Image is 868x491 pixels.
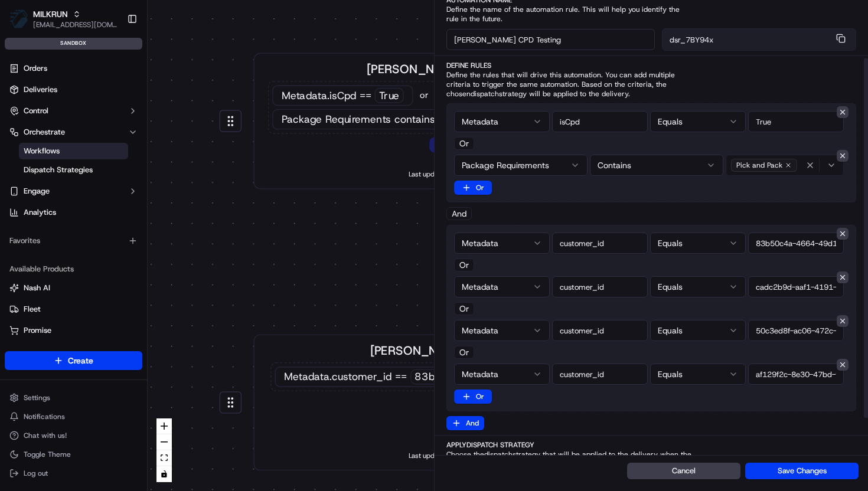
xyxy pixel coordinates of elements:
button: fit view [156,450,172,466]
span: or [416,89,432,102]
span: Package Requirements [282,113,391,126]
div: Or [454,258,474,271]
div: Or [454,346,474,359]
div: We're available if you need us! [53,125,162,134]
span: [DATE] [105,215,129,224]
input: Value [748,276,844,297]
span: Pick and Pack [736,161,782,170]
button: MILKRUNMILKRUN[EMAIL_ADDRESS][DOMAIN_NAME] [5,5,122,33]
div: Favorites [5,231,142,250]
span: • [98,215,102,224]
button: zoom out [156,434,172,450]
div: True [375,88,404,103]
input: Key [552,276,648,297]
a: Nash AI [9,283,138,293]
button: Chat with us! [5,427,142,444]
span: Toggle Theme [24,450,71,459]
span: Choose the dispatch strategy that will be applied to the delivery when the criteria is met. [446,450,692,469]
span: Dispatch Strategies [24,165,93,175]
span: Metadata .customer_id [284,370,391,384]
button: toggle interactivity [156,466,172,482]
span: Last updated: [DATE] 09:14 [409,168,491,182]
span: [PERSON_NAME] [37,215,96,224]
button: Save Changes [745,463,859,479]
input: Value [748,320,844,341]
button: Create [5,351,142,370]
img: 1736555255976-a54dd68f-1ca7-489b-9aae-adbdc363a1c4 [12,113,33,134]
div: And [446,207,472,220]
div: + 1 more [429,138,470,153]
a: Deliveries [5,80,142,99]
p: Welcome 👋 [12,47,215,66]
span: Chat with us! [24,431,67,440]
span: Orders [24,63,47,74]
div: Or [454,137,474,150]
a: Dispatch Strategies [19,162,128,178]
span: Fleet [24,304,41,315]
span: Settings [24,393,50,402]
span: Define the name of the automation rule. This will help you identify the rule in the future. [446,5,692,24]
button: See all [183,151,215,165]
button: Toggle Theme [5,446,142,463]
a: Analytics [5,203,142,222]
a: Workflows [19,143,128,159]
span: Nash AI [24,283,50,293]
button: Or [454,389,492,404]
span: Create [68,355,93,366]
button: Control [5,102,142,120]
img: Nash [12,12,35,35]
img: MILKRUN [9,9,28,28]
input: Key [552,364,648,385]
span: == [395,370,407,384]
img: 2790269178180_0ac78f153ef27d6c0503_72.jpg [25,113,46,134]
div: Available Products [5,260,142,279]
button: Start new chat [201,116,215,130]
label: Define Rules [446,61,856,70]
div: Past conversations [12,153,79,163]
div: Start new chat [53,113,194,125]
span: Pylon [118,293,143,302]
a: 💻API Documentation [95,259,194,280]
div: sandbox [5,38,142,50]
input: Value [748,364,844,385]
span: Metadata .isCpd [282,89,356,102]
span: MILKRUN [33,8,68,20]
button: Pick and Pack [726,155,844,176]
input: Key [552,111,648,132]
span: Analytics [24,207,56,218]
button: Orchestrate [5,123,142,142]
input: Key [552,233,648,254]
span: == [360,89,371,102]
div: 83b50c4a-4664-49d1-8120-f55006ad9267 [410,369,615,385]
button: Settings [5,389,142,406]
img: 1736555255976-a54dd68f-1ca7-489b-9aae-adbdc363a1c4 [24,215,33,225]
span: Deliveries [24,84,57,95]
img: 1736555255976-a54dd68f-1ca7-489b-9aae-adbdc363a1c4 [24,184,33,193]
img: Mark Latham [12,172,31,196]
span: [PERSON_NAME] DD Testing [370,342,530,359]
button: [EMAIL_ADDRESS][DOMAIN_NAME] [33,20,118,30]
span: Define the rules that will drive this automation. You can add multiple criteria to trigger the sa... [446,70,692,99]
div: Or [454,302,474,315]
span: Last updated: [DATE] 08:15 [409,449,491,463]
label: Apply Dispatch Strategy [446,440,856,450]
button: Cancel [627,463,740,479]
button: zoom in [156,418,172,434]
a: Orders [5,59,142,78]
button: Log out [5,465,142,482]
img: Jerry Shen [12,204,31,222]
button: Promise [5,321,142,340]
span: [PERSON_NAME] CPD Testing [367,61,533,78]
a: Fleet [9,304,138,315]
button: Engage [5,182,142,201]
input: Got a question? Start typing here... [31,76,213,89]
span: • [98,183,102,192]
input: Value [748,233,844,254]
a: 📗Knowledge Base [7,259,95,280]
span: Log out [24,469,48,478]
button: And [446,416,484,430]
span: Engage [24,186,50,197]
span: Notifications [24,412,65,421]
button: Nash AI [5,279,142,297]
